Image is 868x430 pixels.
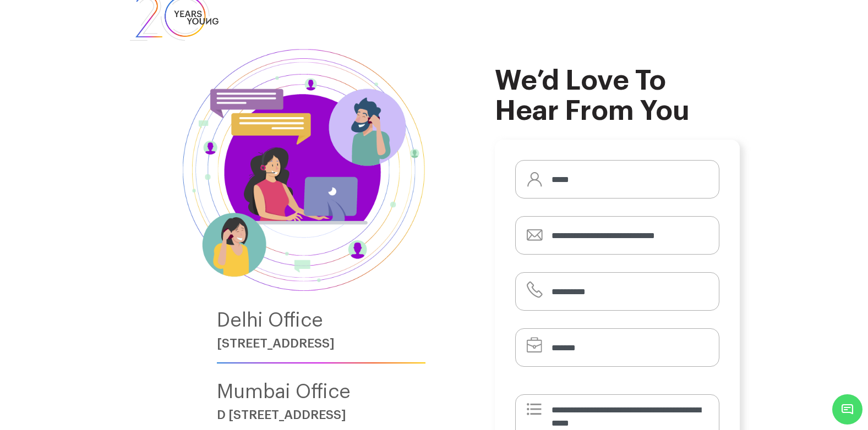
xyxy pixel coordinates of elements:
h4: Mumbai Office [217,381,425,403]
h6: D [STREET_ADDRESS] [217,408,425,422]
span: Chat Widget [832,394,862,425]
h2: We’d Love to Hear From You [495,66,740,126]
h4: Delhi Office [217,310,425,331]
h6: [STREET_ADDRESS] [217,337,425,350]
